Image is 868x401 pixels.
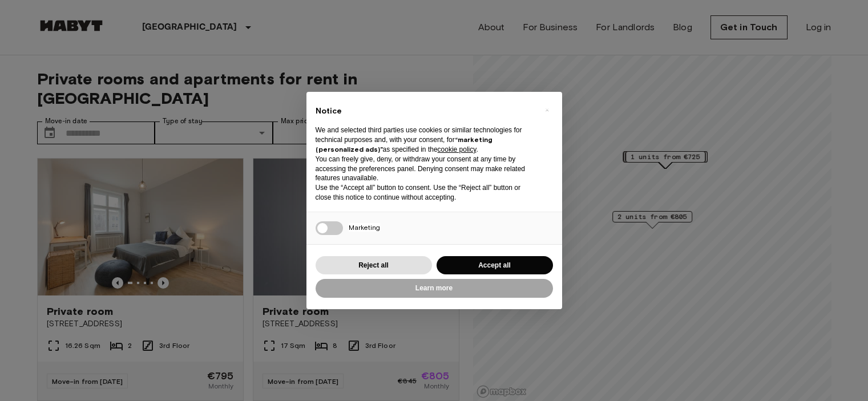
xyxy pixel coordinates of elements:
[316,256,432,275] button: Reject all
[316,279,553,298] button: Learn more
[538,101,556,119] button: Close this notice
[545,103,549,117] span: ×
[349,223,380,232] span: Marketing
[316,125,535,154] p: We and selected third parties use cookies or similar technologies for technical purposes and, wit...
[437,256,553,275] button: Accept all
[316,106,535,117] h2: Notice
[316,135,492,153] strong: “marketing (personalized ads)”
[438,145,477,153] a: cookie policy
[316,155,535,183] p: You can freely give, deny, or withdraw your consent at any time by accessing the preferences pane...
[316,183,535,202] p: Use the “Accept all” button to consent. Use the “Reject all” button or close this notice to conti...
